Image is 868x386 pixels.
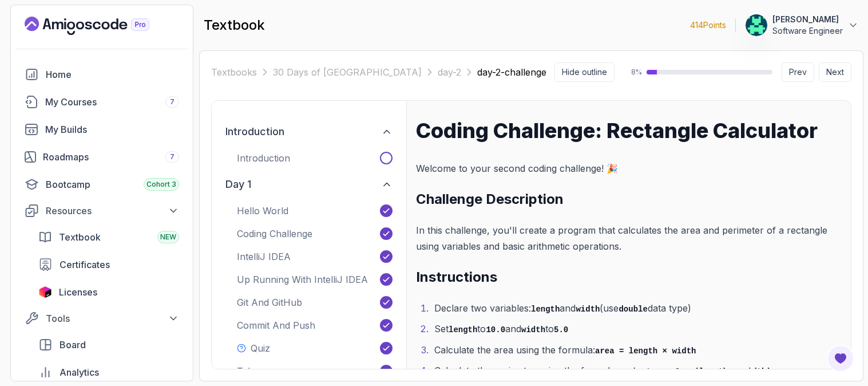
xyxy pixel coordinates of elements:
span: 7 [170,97,175,107]
code: length [449,325,477,334]
button: Git and GitHub [232,293,397,312]
span: Board [60,338,86,352]
button: Open Feedback Button [827,345,854,372]
span: day-2-challenge [477,65,546,79]
div: progress [647,70,772,74]
a: analytics [31,361,186,384]
code: double [619,305,647,314]
h2: day 1 [225,176,251,192]
a: home [18,63,186,86]
p: Commit and Push [237,318,315,332]
span: 8 % [624,68,642,77]
code: width [576,305,600,314]
button: Resources [18,200,186,221]
button: Up Running With IntelliJ IDEA [232,270,397,289]
a: licenses [31,281,186,304]
p: Welcome to your second coding challenge! 🎉 [416,160,842,176]
h2: textbook [204,16,265,34]
button: Prev [782,62,814,82]
a: certificates [31,253,186,276]
a: 30 Days of [GEOGRAPHIC_DATA] [273,65,422,79]
button: Next [819,62,851,82]
code: 5.0 [554,325,568,334]
p: Git and GitHub [237,296,302,309]
li: Calculate the perimeter using the formula: [431,363,842,379]
button: introduction [221,119,397,144]
button: user profile image[PERSON_NAME]Software Engineer [745,14,859,37]
button: Commit and Push [232,316,397,334]
span: 7 [170,152,175,162]
div: Tools [46,312,179,325]
a: bootcamp [18,173,186,196]
button: Introduction [232,149,397,167]
p: Takeaways [237,364,286,378]
p: Coding Challenge [237,227,312,241]
li: Declare two variables: and (use data type) [431,300,842,317]
div: Bootcamp [46,178,179,191]
li: Set to and to [431,321,842,337]
div: My Courses [45,95,179,109]
p: In this challenge, you'll create a program that calculates the area and perimeter of a rectangle ... [416,222,842,254]
span: Cohort 3 [146,180,176,189]
div: My Builds [45,123,179,136]
span: Analytics [60,365,99,379]
span: NEW [160,233,176,242]
h2: introduction [225,124,284,140]
li: Calculate the area using the formula: [431,342,842,359]
a: builds [18,118,186,141]
h1: Coding Challenge: Rectangle Calculator [416,119,842,142]
h2: Instructions [416,268,842,286]
a: textbook [31,226,186,249]
code: 10.0 [486,325,505,334]
code: perimeter = 2 × (length + width) [617,367,771,376]
p: Quiz [251,341,270,355]
img: jetbrains icon [38,286,52,298]
p: Software Engineer [772,25,843,37]
code: area = length × width [595,346,696,356]
button: IntelliJ IDEA [232,247,397,266]
code: width [521,325,545,334]
div: Home [46,68,179,81]
button: Takeaways [232,362,397,380]
button: Hello World [232,202,397,220]
span: Textbook [59,230,101,244]
div: Resources [46,204,179,218]
p: Hello World [237,204,288,218]
p: IntelliJ IDEA [237,250,291,263]
a: Landing page [25,17,176,35]
button: Quiz [232,339,397,357]
a: courses [18,90,186,113]
p: Introduction [237,151,290,165]
p: Up Running With IntelliJ IDEA [237,273,368,286]
span: Certificates [60,258,110,271]
a: day-2 [438,65,461,79]
a: Textbooks [211,65,257,79]
img: user profile image [746,14,767,36]
button: Coding Challenge [232,224,397,243]
button: day 1 [221,172,397,197]
code: length [531,305,560,314]
a: board [31,333,186,356]
p: 414 Points [690,19,726,31]
h2: Challenge Description [416,190,842,208]
button: Collapse sidebar [554,62,615,82]
p: [PERSON_NAME] [772,14,843,25]
a: roadmaps [18,145,186,168]
div: Roadmaps [43,150,179,164]
button: Tools [18,308,186,329]
span: Licenses [59,285,97,299]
